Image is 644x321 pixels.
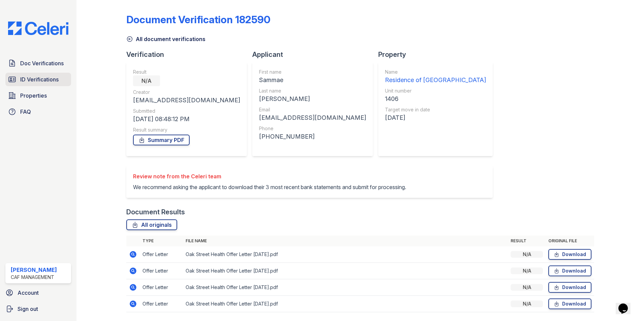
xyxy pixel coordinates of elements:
[20,75,59,83] span: ID Verifications
[508,236,546,246] th: Result
[385,75,486,85] div: Residence of [GEOGRAPHIC_DATA]
[259,75,366,85] div: Sammae
[140,246,183,263] td: Offer Letter
[140,296,183,312] td: Offer Letter
[548,298,591,309] a: Download
[259,94,366,104] div: [PERSON_NAME]
[259,113,366,122] div: [EMAIL_ADDRESS][DOMAIN_NAME]
[183,246,508,263] td: Oak Street Health Offer Letter [DATE].pdf
[133,108,240,114] div: Submitted
[126,50,252,59] div: Verification
[126,13,270,26] div: Document Verification 182590
[5,57,71,70] a: Doc Verifications
[126,207,185,217] div: Document Results
[385,69,486,85] a: Name Residence of [GEOGRAPHIC_DATA]
[5,89,71,102] a: Properties
[140,279,183,296] td: Offer Letter
[385,106,486,113] div: Target move in date
[20,92,47,100] span: Properties
[183,263,508,279] td: Oak Street Health Offer Letter [DATE].pdf
[548,265,591,276] a: Download
[133,96,240,105] div: [EMAIL_ADDRESS][DOMAIN_NAME]
[511,284,543,291] div: N/A
[3,302,74,316] a: Sign out
[133,89,240,96] div: Creator
[133,135,190,145] a: Summary PDF
[20,59,64,67] span: Doc Verifications
[133,69,240,75] div: Result
[18,289,39,297] span: Account
[511,267,543,274] div: N/A
[140,236,183,246] th: Type
[548,249,591,260] a: Download
[259,87,366,94] div: Last name
[3,22,74,35] img: CE_Logo_Blue-a8612792a0a2168367f1c8372b55b34899dd931a85d93a1a3d3e32e68fde9ad4.png
[133,172,406,180] div: Review note from the Celeri team
[5,105,71,118] a: FAQ
[133,127,240,133] div: Result summary
[511,300,543,307] div: N/A
[385,69,486,75] div: Name
[259,69,366,75] div: First name
[259,125,366,132] div: Phone
[385,113,486,122] div: [DATE]
[133,183,406,191] p: We recommend asking the applicant to download their 3 most recent bank statements and submit for ...
[20,108,31,116] span: FAQ
[183,236,508,246] th: File name
[140,263,183,279] td: Offer Letter
[18,305,38,313] span: Sign out
[11,274,57,281] div: CAF Management
[548,282,591,293] a: Download
[385,87,486,94] div: Unit number
[511,251,543,258] div: N/A
[385,94,486,104] div: 1406
[259,132,366,141] div: [PHONE_NUMBER]
[259,106,366,113] div: Email
[126,35,205,43] a: All document verifications
[11,266,57,274] div: [PERSON_NAME]
[252,50,378,59] div: Applicant
[378,50,498,59] div: Property
[126,219,177,230] a: All originals
[133,114,240,124] div: [DATE] 08:48:12 PM
[5,73,71,86] a: ID Verifications
[183,296,508,312] td: Oak Street Health Offer Letter [DATE].pdf
[616,294,637,314] iframe: chat widget
[3,286,74,299] a: Account
[133,75,160,86] div: N/A
[183,279,508,296] td: Oak Street Health Offer Letter [DATE].pdf
[546,236,594,246] th: Original file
